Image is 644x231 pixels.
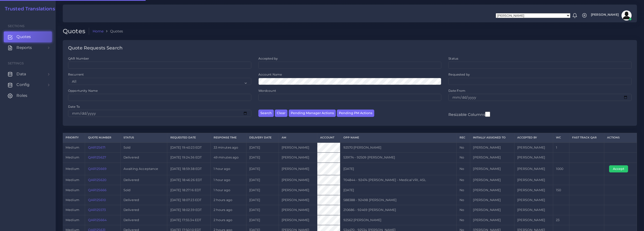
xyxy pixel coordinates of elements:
td: 2 hours ago [211,215,246,225]
a: Home [93,29,104,34]
th: Response Time [211,133,246,143]
label: Wordcount [258,88,276,93]
td: 49 minutes ago [211,153,246,163]
a: QAR125573 [88,208,106,212]
td: [PERSON_NAME] [470,143,514,153]
td: 1 hour ago [211,175,246,185]
span: medium [66,218,79,222]
td: [PERSON_NAME] [279,163,317,175]
label: Account Name [258,72,282,77]
span: Roles [16,93,27,98]
td: Delivered [120,175,167,185]
td: [DATE] 19:40:23 EDT [167,143,211,153]
td: Sold [120,185,167,195]
td: [PERSON_NAME] [279,153,317,163]
td: [PERSON_NAME] [279,185,317,195]
td: [DATE] [340,185,457,195]
label: Resizable Columns [448,111,490,117]
td: [DATE] [246,185,279,195]
td: 150 [553,185,569,195]
td: 92562 [PERSON_NAME] [340,215,457,225]
td: [DATE] [246,215,279,225]
td: No [457,195,470,205]
a: Roles [4,90,52,101]
td: No [457,215,470,225]
td: [PERSON_NAME] [279,205,317,215]
label: Date From [448,88,465,93]
span: medium [66,188,79,192]
span: Sections [8,24,25,28]
th: Status [120,133,167,143]
button: Pending PM Actions [337,110,374,117]
th: Actions [604,133,637,143]
td: [PERSON_NAME] [470,163,514,175]
td: 1 hour ago [211,163,246,175]
td: Sold [120,143,167,153]
td: [PERSON_NAME] [279,195,317,205]
th: Initially Assigned to [470,133,514,143]
li: Quotes [103,29,123,34]
th: Priority [63,133,85,143]
label: Date To [68,104,80,109]
td: [PERSON_NAME] [514,175,553,185]
label: Requested by [448,72,470,77]
label: QAR Number [68,56,89,61]
span: [PERSON_NAME] [591,13,619,16]
span: Reports [16,45,32,50]
button: Clear [275,110,287,117]
th: Quote Number [85,133,120,143]
span: medium [66,178,79,182]
td: No [457,185,470,195]
td: 33 minutes ago [211,143,246,153]
a: Quotes [4,31,52,42]
td: [PERSON_NAME] [470,175,514,185]
label: Status [448,56,458,61]
td: [DATE] [246,163,279,175]
a: Accept [609,167,632,170]
span: medium [66,146,79,149]
td: [PERSON_NAME] [514,153,553,163]
td: No [457,175,470,185]
a: QAR125671 [88,146,106,149]
td: [DATE] 18:59:38 EDT [167,163,211,175]
td: [PERSON_NAME] [279,215,317,225]
span: medium [66,167,79,171]
td: [DATE] [246,153,279,163]
td: 1 [553,143,569,153]
td: [PERSON_NAME] [514,215,553,225]
label: Opportunity Name [68,88,98,93]
h4: Quote Requests Search [68,45,122,51]
button: Search [258,110,274,117]
th: Requested Date [167,133,211,143]
th: Account [317,133,340,143]
th: Accepted by [514,133,553,143]
td: Delivered [120,195,167,205]
span: medium [66,155,79,159]
td: [DATE] [246,143,279,153]
td: [DATE] [340,163,457,175]
a: QAR125620 [88,178,106,182]
td: [DATE] 18:46:26 EDT [167,175,211,185]
label: Recurrent [68,72,84,77]
td: [PERSON_NAME] [514,143,553,153]
span: medium [66,198,79,202]
td: [DATE] 18:07:23 EDT [167,195,211,205]
td: 210686 - 92469 [PERSON_NAME] [340,205,457,215]
td: 588388 - 92498 [PERSON_NAME] [340,195,457,205]
td: 539174 - 92509 [PERSON_NAME] [340,153,457,163]
td: [DATE] 17:55:34 EDT [167,215,211,225]
label: Accepted by [258,56,278,61]
td: No [457,143,470,153]
img: avatar [621,10,632,21]
th: REC [457,133,470,143]
td: [PERSON_NAME] [514,185,553,195]
a: Trusted Translations [1,6,55,12]
span: medium [66,208,79,212]
a: QAR125669 [88,167,107,171]
td: [PERSON_NAME] [470,185,514,195]
button: Accept [609,165,628,172]
td: Delivered [120,153,167,163]
td: [PERSON_NAME] [514,195,553,205]
td: 2 hours ago [211,205,246,215]
td: No [457,163,470,175]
